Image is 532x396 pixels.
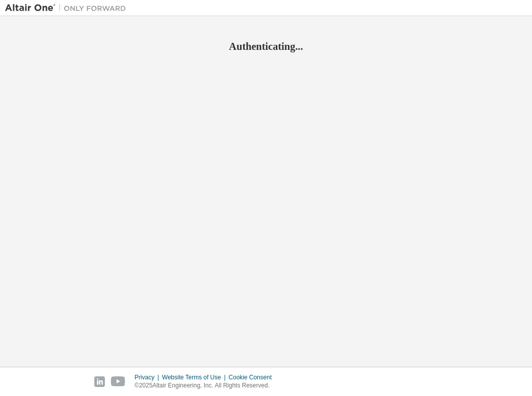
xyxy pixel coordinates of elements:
img: Altair One [5,3,131,13]
img: youtube.svg [111,376,126,387]
div: Website Terms of Use [162,373,228,381]
h2: Authenticating... [5,40,527,53]
img: linkedin.svg [94,376,105,387]
div: Cookie Consent [228,373,277,381]
p: © 2025 Altair Engineering, Inc. All Rights Reserved. [135,381,278,390]
div: Privacy [135,373,162,381]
